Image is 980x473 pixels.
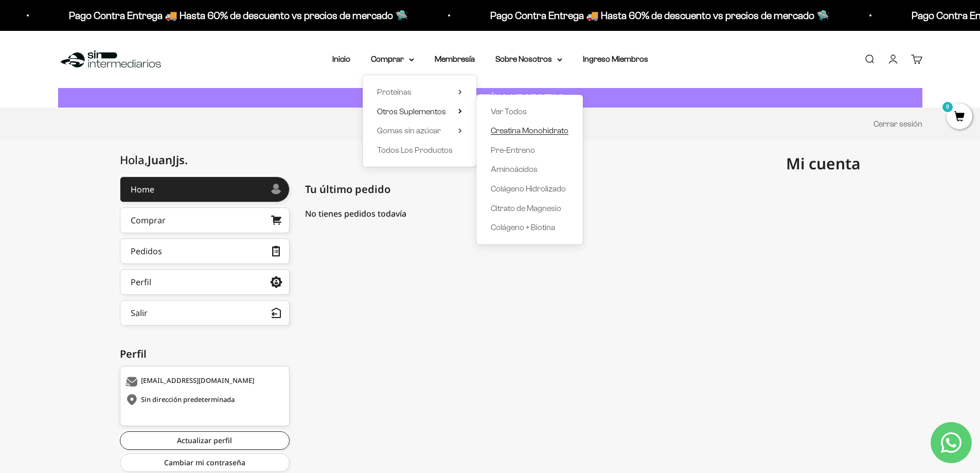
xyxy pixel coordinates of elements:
[131,247,162,255] div: Pedidos
[786,153,861,174] span: Mi cuenta
[58,88,922,108] a: CUANTA PROTEÍNA NECESITAS
[491,107,527,116] span: Ver Todos
[491,105,568,118] a: Ver Todos
[377,85,462,99] summary: Proteínas
[947,112,972,123] a: 0
[435,55,475,63] a: Membresía
[491,124,568,137] a: Creatina Monohidrato
[120,300,290,326] button: Salir
[491,223,555,232] span: Colágeno + Biotina
[491,221,568,234] a: Colágeno + Biotina
[491,182,568,196] a: Colágeno Hidrolizado
[491,202,568,215] a: Citrato de Magnesio
[185,152,188,167] span: .
[131,185,154,194] div: Home
[874,119,922,128] a: Cerrar sesión
[377,124,462,137] summary: Gomas sin azúcar
[120,269,290,295] a: Perfil
[120,177,290,202] a: Home
[491,126,568,135] span: Creatina Monohidrato
[305,182,390,197] span: Tu último pedido
[377,87,412,96] span: Proteínas
[377,144,462,157] a: Todos Los Productos
[332,55,350,63] a: Inicio
[583,55,648,63] a: Ingreso Miembros
[126,395,281,405] div: Sin dirección predeterminada
[305,207,861,220] div: No tienes pedidos todavía
[490,7,829,24] p: Pago Contra Entrega 🚚 Hasta 60% de descuento vs precios de mercado 🛸
[131,278,151,286] div: Perfil
[120,431,290,450] a: Actualizar perfil
[120,238,290,264] a: Pedidos
[69,7,408,24] p: Pago Contra Entrega 🚚 Hasta 60% de descuento vs precios de mercado 🛸
[120,346,290,362] div: Perfil
[491,184,566,193] span: Colágeno Hidrolizado
[120,453,290,472] a: Cambiar mi contraseña
[377,126,441,135] span: Gomas sin azúcar
[148,152,188,167] span: JuanJjs
[941,101,954,113] mark: 0
[491,204,561,213] span: Citrato de Magnesio
[491,144,568,157] a: Pre-Entreno
[120,153,188,166] div: Hola,
[131,309,148,317] div: Salir
[495,52,562,66] summary: Sobre Nosotros
[491,165,538,173] span: Aminoácidos
[377,107,446,116] span: Otros Suplementos
[491,146,535,154] span: Pre-Entreno
[371,52,414,66] summary: Comprar
[491,163,568,176] a: Aminoácidos
[377,146,453,154] span: Todos Los Productos
[120,207,290,233] a: Comprar
[377,105,462,118] summary: Otros Suplementos
[126,377,281,387] div: [EMAIL_ADDRESS][DOMAIN_NAME]
[131,216,166,224] div: Comprar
